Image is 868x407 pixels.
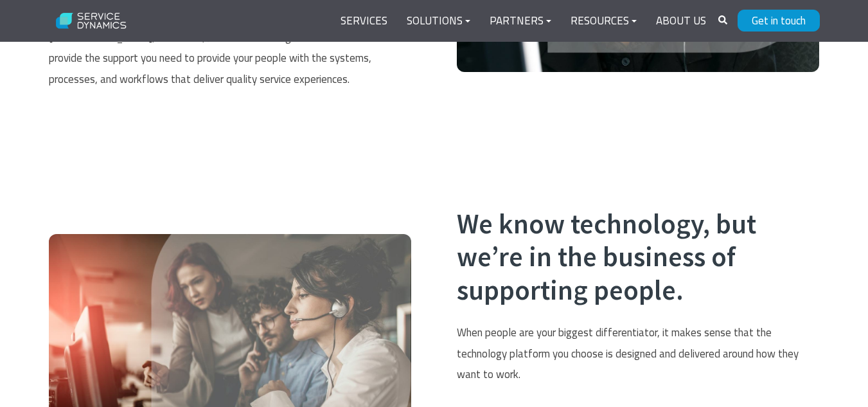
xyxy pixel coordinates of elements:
h2: We know technology, but we’re in the business of supporting people. [457,208,819,307]
img: Service Dynamics Logo - White [49,5,134,38]
a: Services [331,6,397,37]
a: Partners [480,6,561,37]
div: Navigation Menu [331,6,716,37]
a: Get in touch [738,10,820,32]
span: . We provide the support you need to provide your people with the systems, processes, and workflo... [49,29,385,87]
a: About Us [646,6,716,37]
a: Resources [561,6,646,37]
a: Solutions [397,6,480,37]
